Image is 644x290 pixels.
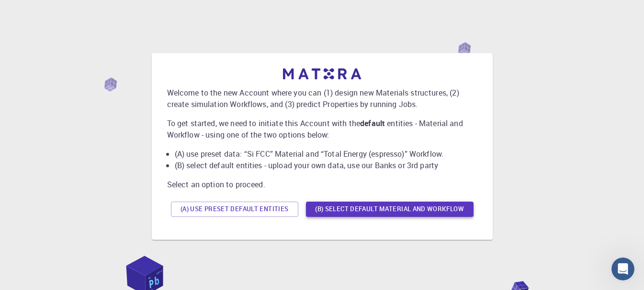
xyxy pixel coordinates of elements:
[171,202,298,217] button: (A) Use preset default entities
[611,258,634,280] iframe: Intercom live chat
[175,160,477,171] li: (B) select default entities - upload your own data, use our Banks or 3rd party
[360,118,385,129] b: default
[175,148,477,160] li: (A) use preset data: “Si FCC” Material and “Total Energy (espresso)” Workflow.
[306,202,474,217] button: (B) Select default material and workflow
[283,68,362,79] img: logo
[167,87,477,110] p: Welcome to the new Account where you can (1) design new Materials structures, (2) create simulati...
[167,179,477,190] p: Select an option to proceed.
[167,118,477,140] p: To get started, we need to initiate this Account with the entities - Material and Workflow - usin...
[19,7,54,15] span: Support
